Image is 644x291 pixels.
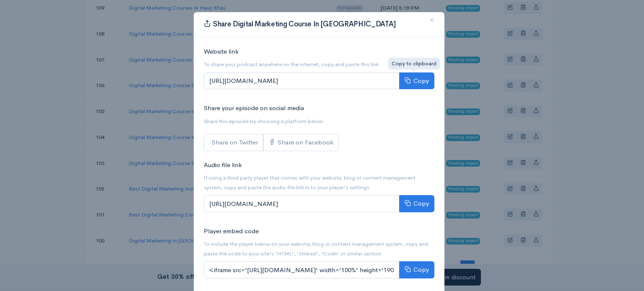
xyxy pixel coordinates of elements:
[429,14,434,26] span: ×
[204,195,400,212] input: [URL][DOMAIN_NAME]
[204,103,304,113] label: Share your episode on social media
[204,160,242,170] label: Audio file link
[399,72,434,90] button: Copy
[204,240,428,257] small: To include the player below on your website, blog or content management system, copy and paste th...
[204,72,400,90] input: [URL][DOMAIN_NAME]
[419,9,444,32] button: Close
[399,261,434,278] button: Copy
[204,134,339,151] div: Social sharing links
[204,61,380,68] small: To share your podcast anywhere on the internet, copy and paste this link.
[213,20,396,28] span: Share Digital Marketing Course In [GEOGRAPHIC_DATA]
[204,261,400,278] input: <iframe src='[URL][DOMAIN_NAME]' width='100%' height='190' frameborder='0' scrolling='no' seamles...
[204,227,259,236] label: Player embed code
[204,174,415,191] small: If using a third party player that comes with your website, blog or content management system, co...
[204,118,324,125] small: Share this episode by choosing a platform below.
[399,195,434,212] button: Copy
[204,47,239,57] label: Website link
[263,134,339,151] a: Share on Facebook
[204,134,263,151] a: Share on Twitter
[388,58,440,70] div: Copy to clipboard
